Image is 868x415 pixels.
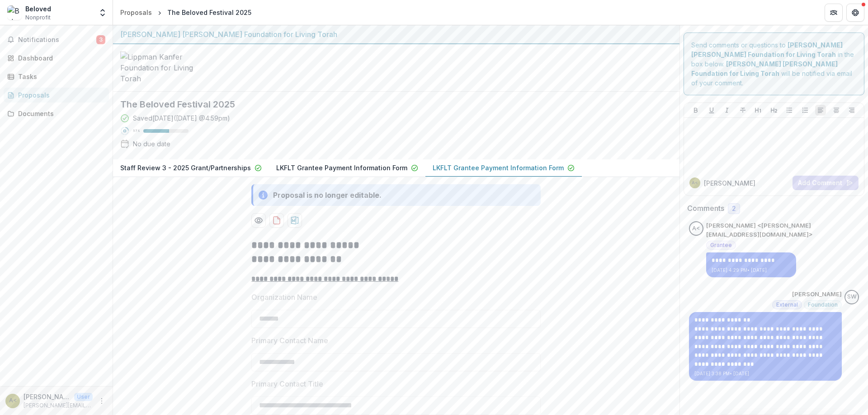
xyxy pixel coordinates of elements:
[120,51,211,84] img: Lippman Kanfer Foundation for Living Torah
[7,5,22,20] img: Beloved
[96,35,105,44] span: 3
[24,392,71,401] p: [PERSON_NAME] <[PERSON_NAME][EMAIL_ADDRESS][DOMAIN_NAME]>
[691,60,838,77] strong: [PERSON_NAME] [PERSON_NAME] Foundation for Living Torah
[18,109,102,118] div: Documents
[692,226,700,232] div: Amanda Doster <amanda@belovedgarden.org>
[133,113,230,123] div: Saved [DATE] ( [DATE] @ 4:59pm )
[769,105,779,116] button: Heading 2
[25,4,51,14] div: Beloved
[704,178,755,188] p: [PERSON_NAME]
[117,6,156,19] a: Proposals
[4,69,109,84] a: Tasks
[96,4,109,22] button: Open entity switcher
[831,105,842,116] button: Align Center
[269,213,284,228] button: download-proposal
[800,105,811,116] button: Ordered List
[690,105,701,116] button: Bold
[117,6,255,19] nav: breadcrumb
[251,292,317,303] p: Organization Name
[694,370,837,377] p: [DATE] 3:38 PM • [DATE]
[4,33,109,47] button: Notifications3
[251,335,328,346] p: Primary Contact Name
[24,401,93,410] p: [PERSON_NAME][EMAIL_ADDRESS][DOMAIN_NAME]
[710,242,732,248] span: Grantee
[793,176,859,190] button: Add Comment
[120,163,251,173] p: Staff Review 3 - 2025 Grant/Partnerships
[753,105,764,116] button: Heading 1
[687,204,724,213] h2: Comments
[847,294,857,300] div: Samantha Carlin Willis
[784,105,795,116] button: Bullet List
[706,105,717,116] button: Underline
[251,378,323,389] p: Primary Contact Title
[722,105,732,116] button: Italicize
[808,302,838,308] span: Foundation
[276,163,407,173] p: LKFLT Grantee Payment Information Form
[737,105,748,116] button: Strike
[732,205,736,213] span: 2
[846,105,857,116] button: Align Right
[133,139,170,149] div: No due date
[706,221,859,239] p: [PERSON_NAME] <[PERSON_NAME][EMAIL_ADDRESS][DOMAIN_NAME]>
[433,163,564,173] p: LKFLT Grantee Payment Information Form
[825,4,843,22] button: Partners
[776,302,798,308] span: External
[792,290,842,299] p: [PERSON_NAME]
[288,213,302,228] button: download-proposal
[692,181,698,185] div: Amanda Doster <amanda@belovedgarden.org>
[18,53,102,63] div: Dashboard
[18,72,102,81] div: Tasks
[25,14,51,22] span: Nonprofit
[4,51,109,65] a: Dashboard
[133,128,140,134] p: 57 %
[18,36,96,44] span: Notifications
[4,88,109,103] a: Proposals
[9,398,17,404] div: Amanda Doster <amanda@belovedgarden.org>
[96,396,107,406] button: More
[273,190,382,201] div: Proposal is no longer editable.
[120,29,672,40] div: [PERSON_NAME] [PERSON_NAME] Foundation for Living Torah
[120,99,658,110] h2: The Beloved Festival 2025
[846,4,864,22] button: Get Help
[74,393,93,401] p: User
[251,213,266,228] button: Preview e61963c9-e935-42b8-940d-532fa21a73ed-2.pdf
[712,267,791,274] p: [DATE] 4:29 PM • [DATE]
[815,105,826,116] button: Align Left
[684,33,865,95] div: Send comments or questions to in the box below. will be notified via email of your comment.
[18,90,102,100] div: Proposals
[167,8,251,17] div: The Beloved Festival 2025
[120,8,152,17] div: Proposals
[4,106,109,121] a: Documents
